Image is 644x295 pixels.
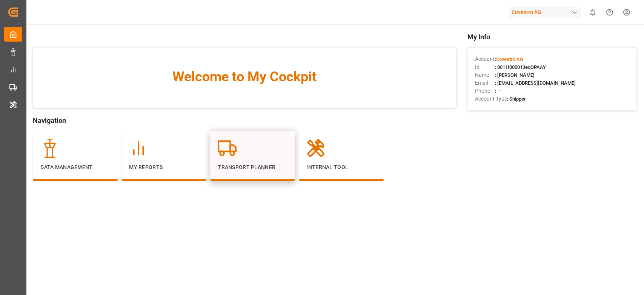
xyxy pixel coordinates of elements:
span: Welcome to My Cockpit [48,67,441,87]
span: : — [495,88,501,94]
p: Internal Tool [306,163,376,171]
span: Phone [475,87,495,95]
span: : Shipper [507,96,526,102]
span: Account Type [475,95,507,103]
button: Help Center [601,4,618,21]
span: : 0011t000013eqOPAAY [495,64,546,70]
p: Data Management [40,163,110,171]
p: Transport Planner [218,163,287,171]
span: Id [475,63,495,71]
span: Name [475,71,495,79]
span: Account [475,55,495,63]
span: Covestro AG [496,56,523,62]
button: Covestro AG [509,5,584,19]
span: : [EMAIL_ADDRESS][DOMAIN_NAME] [495,80,576,86]
span: : [PERSON_NAME] [495,72,535,78]
span: My Info [467,32,637,42]
span: Email [475,79,495,87]
div: Covestro AG [509,7,581,18]
span: : [495,56,523,62]
p: My Reports [129,163,199,171]
button: show 0 new notifications [584,4,601,21]
span: Navigation [33,115,456,126]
